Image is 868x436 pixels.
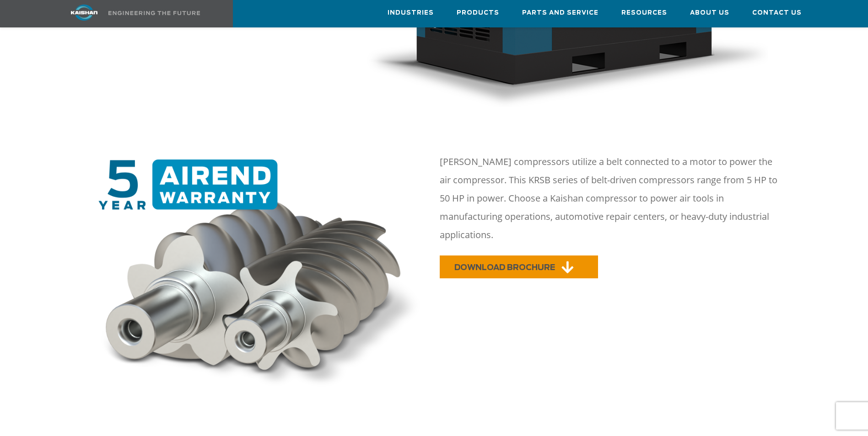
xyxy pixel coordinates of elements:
[752,0,802,25] a: Contact Us
[457,8,499,18] span: Products
[621,0,667,25] a: Resources
[690,0,729,25] a: About Us
[92,160,429,393] img: warranty
[752,8,802,18] span: Contact Us
[621,8,667,18] span: Resources
[457,0,499,25] a: Products
[440,153,782,244] p: [PERSON_NAME] compressors utilize a belt connected to a motor to power the air compressor. This K...
[440,255,598,278] a: DOWNLOAD BROCHURE
[522,8,598,18] span: Parts and Service
[50,5,119,21] img: kaishan logo
[522,0,598,25] a: Parts and Service
[108,11,200,15] img: Engineering the future
[690,8,729,18] span: About Us
[388,8,434,18] span: Industries
[388,0,434,25] a: Industries
[454,264,555,271] span: DOWNLOAD BROCHURE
